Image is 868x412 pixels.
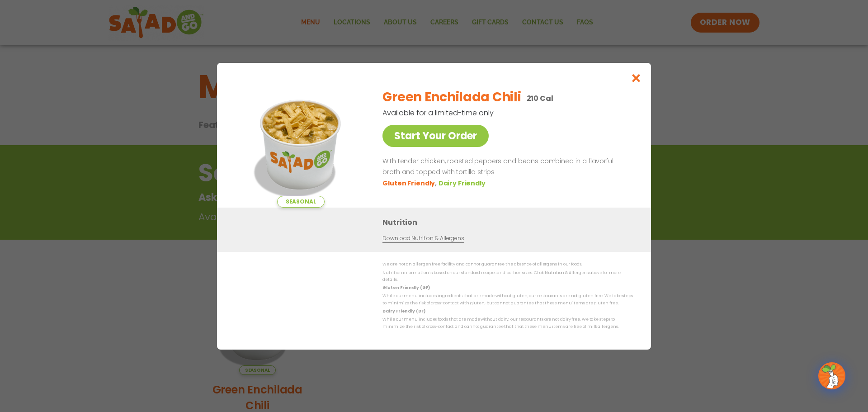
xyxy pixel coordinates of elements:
[382,316,633,330] p: While our menu includes foods that are made without dairy, our restaurants are not dairy free. We...
[382,293,633,307] p: While our menu includes ingredients that are made without gluten, our restaurants are not gluten ...
[382,269,633,283] p: Nutrition information is based on our standard recipes and portion sizes. Click Nutrition & Aller...
[382,107,586,118] p: Available for a limited-time only
[382,285,429,290] strong: Gluten Friendly (GF)
[382,234,464,243] a: Download Nutrition & Allergens
[382,125,489,147] a: Start Your Order
[527,93,553,104] p: 210 Cal
[439,178,487,188] li: Dairy Friendly
[382,217,637,228] h3: Nutrition
[382,88,521,107] h2: Green Enchilada Chili
[622,63,651,93] button: Close modal
[382,308,425,314] strong: Dairy Friendly (DF)
[819,363,844,388] img: wpChatIcon
[382,156,629,178] p: With tender chicken, roasted peppers and beans combined in a flavorful broth and topped with tort...
[237,81,364,208] img: Featured product photo for Green Enchilada Chili
[382,261,633,268] p: We are not an allergen free facility and cannot guarantee the absence of allergens in our foods.
[382,178,438,188] li: Gluten Friendly
[277,196,325,208] span: Seasonal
